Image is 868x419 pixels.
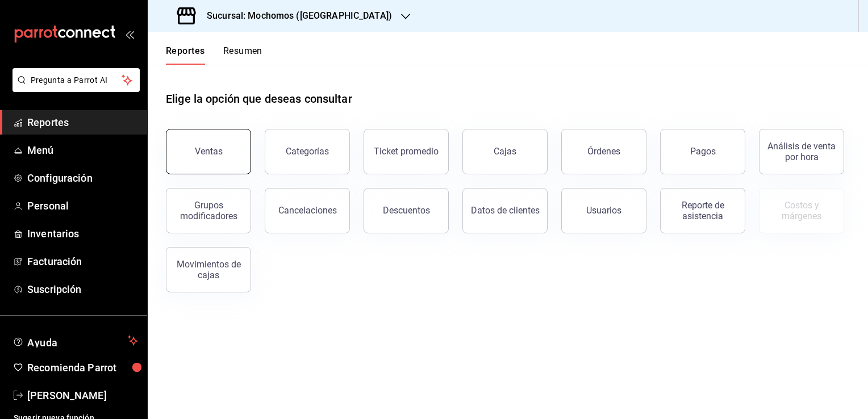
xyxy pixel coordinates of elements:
span: [PERSON_NAME] [27,388,138,403]
button: Cajas [462,129,548,174]
button: Contrata inventarios para ver este reporte [759,188,844,233]
button: Cancelaciones [265,188,350,233]
span: Reportes [27,115,138,130]
div: Ticket promedio [374,146,439,157]
div: Movimientos de cajas [173,259,244,280]
div: Grupos modificadores [173,200,244,221]
button: Pagos [660,129,745,174]
button: open_drawer_menu [125,30,134,39]
span: Pregunta a Parrot AI [31,74,122,86]
button: Pregunta a Parrot AI [12,68,140,92]
span: Inventarios [27,226,138,241]
div: Cajas [494,146,516,157]
h1: Elige la opción que deseas consultar [166,90,352,107]
div: Costos y márgenes [766,200,837,221]
button: Usuarios [561,188,646,233]
span: Ayuda [27,334,123,347]
div: Descuentos [383,205,430,216]
button: Grupos modificadores [166,188,251,233]
span: Facturación [27,254,138,269]
div: Datos de clientes [471,205,540,216]
div: Análisis de venta por hora [766,141,837,162]
div: Cancelaciones [278,205,337,216]
button: Ventas [166,129,251,174]
button: Análisis de venta por hora [759,129,844,174]
div: Órdenes [587,146,620,157]
button: Datos de clientes [462,188,548,233]
button: Ticket promedio [364,129,449,174]
button: Reportes [166,45,205,65]
div: Usuarios [586,205,621,216]
button: Movimientos de cajas [166,247,251,292]
button: Reporte de asistencia [660,188,745,233]
span: Personal [27,198,138,213]
a: Pregunta a Parrot AI [8,82,140,94]
div: Ventas [195,146,223,157]
span: Suscripción [27,282,138,297]
span: Menú [27,143,138,158]
span: Configuración [27,170,138,186]
span: Recomienda Parrot [27,360,138,375]
button: Órdenes [561,129,646,174]
div: Reporte de asistencia [667,200,738,221]
div: Pagos [690,146,716,157]
button: Categorías [265,129,350,174]
button: Resumen [223,45,262,65]
div: Categorías [286,146,329,157]
div: navigation tabs [166,45,262,65]
button: Descuentos [364,188,449,233]
h3: Sucursal: Mochomos ([GEOGRAPHIC_DATA]) [198,9,392,23]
